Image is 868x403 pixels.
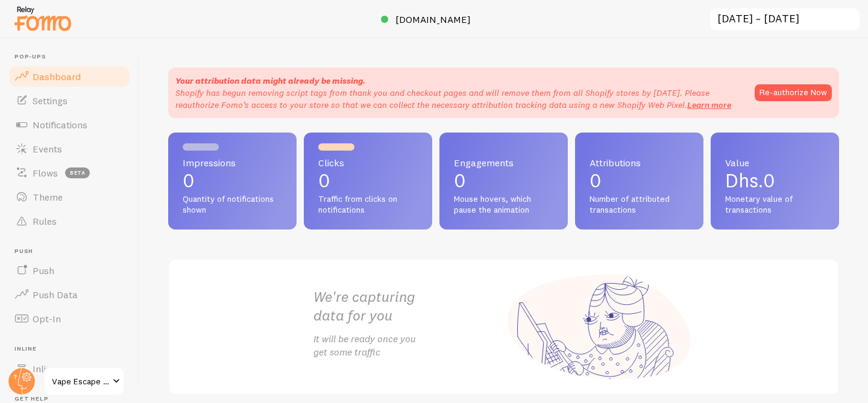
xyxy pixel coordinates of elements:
[14,53,131,61] span: Pop-ups
[590,194,689,215] span: Number of attributed transactions
[725,158,825,167] span: Value
[7,113,131,137] a: Notifications
[7,258,131,283] a: Push
[33,289,78,301] span: Push Data
[33,363,56,375] span: Inline
[7,161,131,185] a: Flows beta
[318,194,418,215] span: Traffic from clicks on notifications
[183,158,282,167] span: Impressions
[7,137,131,161] a: Events
[33,191,63,203] span: Theme
[454,158,553,167] span: Engagements
[183,171,282,190] p: 0
[7,185,131,209] a: Theme
[7,209,131,233] a: Rules
[454,171,553,190] p: 0
[33,119,87,131] span: Notifications
[175,87,743,111] p: Shopify has begun removing script tags from thank you and checkout pages and will remove them fro...
[33,313,61,325] span: Opt-In
[725,169,775,192] span: Dhs.0
[590,171,689,190] p: 0
[33,215,57,227] span: Rules
[52,374,109,389] span: Vape Escape [GEOGRAPHIC_DATA]
[725,194,825,215] span: Monetary value of transactions
[183,194,282,215] span: Quantity of notifications shown
[14,395,131,403] span: Get Help
[13,3,73,34] img: fomo-relay-logo-orange.svg
[755,84,832,101] button: Re-authorize Now
[313,287,504,325] h2: We're capturing data for you
[318,171,418,190] p: 0
[7,64,131,89] a: Dashboard
[33,95,68,107] span: Settings
[318,158,418,167] span: Clicks
[14,345,131,353] span: Inline
[33,143,62,155] span: Events
[33,264,54,276] span: Push
[33,70,81,83] span: Dashboard
[313,332,504,360] p: It will be ready once you get some traffic
[7,357,131,381] a: Inline
[454,194,553,215] span: Mouse hovers, which pause the animation
[14,248,131,255] span: Push
[43,367,125,396] a: Vape Escape [GEOGRAPHIC_DATA]
[687,99,731,110] a: Learn more
[175,75,365,86] strong: Your attribution data might already be missing.
[590,158,689,167] span: Attributions
[7,307,131,331] a: Opt-In
[7,89,131,113] a: Settings
[65,167,90,178] span: beta
[33,167,58,179] span: Flows
[7,283,131,307] a: Push Data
